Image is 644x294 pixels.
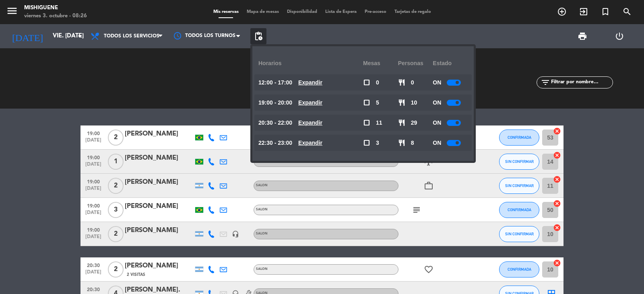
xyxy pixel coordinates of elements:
span: restaurant [398,99,405,106]
span: CONFIRMADA [508,267,531,271]
span: CONFIRMADA [508,208,531,212]
span: 0 [411,78,414,87]
span: ON [433,78,441,87]
span: 2 [108,178,124,194]
span: 3 [108,202,124,218]
i: add_circle_outline [557,7,567,16]
span: [DATE] [83,138,103,147]
span: 2 [108,226,124,242]
span: 19:00 [83,128,103,138]
span: Disponibilidad [283,10,321,14]
span: ON [433,98,441,107]
div: [PERSON_NAME] [125,225,193,236]
span: 2 [108,130,124,146]
i: menu [6,5,18,17]
span: 20:30 - 22:00 [258,118,292,127]
span: check_box_outline_blank [363,79,370,86]
span: restaurant [398,139,405,146]
div: [PERSON_NAME] [125,261,193,271]
span: 12:00 - 17:00 [258,78,292,87]
span: SIN CONFIRMAR [505,232,534,236]
button: CONFIRMADA [499,130,539,146]
button: SIN CONFIRMAR [499,178,539,194]
span: 19:00 [83,177,103,186]
span: 22:30 - 23:00 [258,138,292,148]
div: viernes 3. octubre - 08:26 [24,12,87,20]
div: Horarios [258,52,363,74]
span: 19:00 [83,201,103,210]
span: 19:00 [83,152,103,162]
div: [PERSON_NAME] [125,177,193,187]
i: exit_to_app [579,7,588,16]
span: 2 [108,261,124,278]
u: Expandir [298,99,322,106]
i: cancel [553,127,561,135]
span: check_box_outline_blank [363,119,370,126]
span: Tarjetas de regalo [390,10,435,14]
span: CONFIRMADA [508,135,531,140]
button: menu [6,5,18,20]
span: check_box_outline_blank [363,99,370,106]
i: cancel [553,151,561,159]
span: SIN CONFIRMAR [505,159,534,164]
span: Mapa de mesas [243,10,283,14]
span: [DATE] [83,269,103,279]
span: Lista de Espera [321,10,361,14]
u: Expandir [298,79,322,86]
i: headset_mic [232,230,239,238]
span: restaurant [398,119,405,126]
i: cancel [553,259,561,267]
i: cancel [553,224,561,232]
span: ON [433,138,441,148]
span: 19:00 [83,225,103,234]
div: [PERSON_NAME] [125,129,193,139]
span: 20:30 [83,284,103,294]
span: ON [433,118,441,127]
span: SALON [256,208,268,211]
u: Expandir [298,119,322,126]
span: 0 [376,78,379,87]
div: LOG OUT [601,24,638,48]
i: search [622,7,632,16]
span: check_box_outline_blank [363,139,370,146]
span: Todos los servicios [104,33,159,39]
i: work_outline [424,181,433,191]
span: [DATE] [83,210,103,219]
button: CONFIRMADA [499,261,539,278]
span: 1 [108,154,124,170]
i: turned_in_not [601,7,610,16]
span: print [578,31,587,41]
button: SIN CONFIRMAR [499,226,539,242]
i: arrow_drop_down [75,31,85,41]
span: pending_actions [254,31,263,41]
button: CONFIRMADA [499,202,539,218]
span: 11 [376,118,382,127]
span: restaurant [398,79,405,86]
span: SALON [256,232,268,235]
span: SALON [256,184,268,187]
u: Expandir [298,140,322,146]
input: Filtrar por nombre... [550,78,613,87]
button: SIN CONFIRMAR [499,154,539,170]
i: cancel [553,175,561,183]
span: 19:00 - 20:00 [258,98,292,107]
span: 5 [376,98,379,107]
div: Mesas [363,52,398,74]
i: cancel [553,199,561,208]
div: [PERSON_NAME] [125,153,193,163]
i: [DATE] [6,27,49,45]
span: 2 Visitas [127,271,145,278]
span: [DATE] [83,234,103,243]
div: Estado [433,52,468,74]
span: Pre-acceso [361,10,390,14]
span: 29 [411,118,417,127]
i: favorite_border [424,265,433,274]
span: SALON [256,267,268,271]
span: 8 [411,138,414,148]
span: 3 [376,138,379,148]
span: [DATE] [83,186,103,195]
span: SIN CONFIRMAR [505,183,534,188]
span: Mis reservas [209,10,243,14]
div: [PERSON_NAME] [125,201,193,212]
span: 10 [411,98,417,107]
